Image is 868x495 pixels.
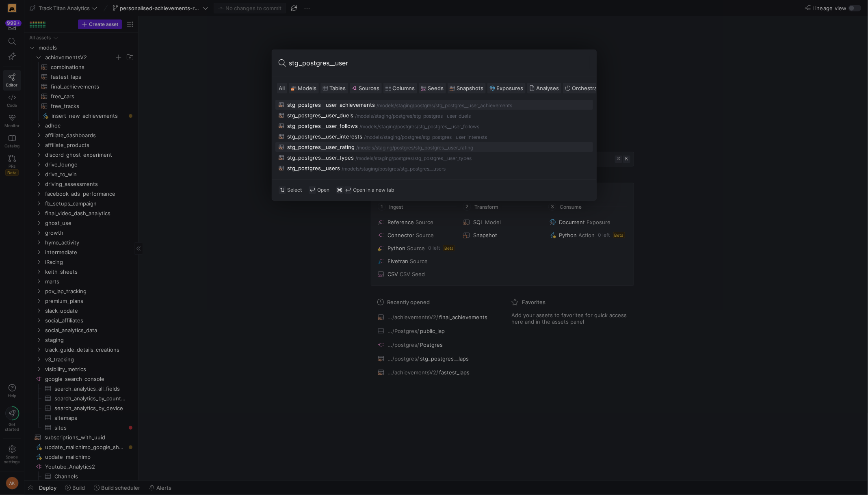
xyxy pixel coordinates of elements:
[288,133,363,140] div: stg_postgres__user_interests
[359,85,380,91] span: Sources
[457,85,484,91] span: Snapshots
[364,134,384,140] div: /models/
[422,134,487,140] div: /stg_postgres__user_interests
[330,85,346,91] span: Tables
[336,186,394,194] div: Open in a new tab
[350,83,382,93] button: Sources
[376,145,414,151] div: staging/postgres
[277,83,287,93] button: All
[289,83,319,93] button: Models
[309,186,330,194] div: Open
[361,166,399,172] div: staging/postgres
[288,165,340,171] div: stg_postgres__users
[356,156,375,161] div: /models/
[288,154,354,161] div: stg_postgres__user_types
[288,102,375,108] div: stg_postgres__user_achievements
[279,186,302,194] div: Select
[375,156,413,161] div: staging/postgres
[377,103,396,108] div: /models/
[320,83,348,93] button: Tables
[414,145,474,151] div: /stg_postgres__user_rating
[413,156,472,161] div: /stg_postgres__user_types
[563,83,612,93] button: Orchestrations
[537,85,559,91] span: Analyses
[396,103,434,108] div: staging/postgres
[288,123,358,129] div: stg_postgres__user_follows
[288,112,354,119] div: stg_postgres__user_duels
[413,113,471,119] div: /stg_postgres__user_duels
[393,85,415,91] span: Columns
[384,134,422,140] div: staging/postgres
[434,103,513,108] div: /stg_postgres__user_achievements
[399,166,446,172] div: /stg_postgres__users
[336,186,344,194] span: ⌘
[279,85,285,91] span: All
[572,85,610,91] span: Orchestrations
[357,145,376,151] div: /models/
[419,83,446,93] button: Seeds
[289,56,590,69] input: Search or run a command
[355,113,375,119] div: /models/
[298,85,317,91] span: Models
[288,144,355,150] div: stg_postgres__user_rating
[428,85,444,91] span: Seeds
[360,124,379,130] div: /models/
[417,124,480,130] div: /stg_postgres__user_follows
[497,85,524,91] span: Exposures
[379,124,417,130] div: staging/postgres
[375,113,413,119] div: staging/postgres
[342,166,361,172] div: /models/
[383,83,417,93] button: Columns
[527,83,561,93] button: Analyses
[487,83,526,93] button: Exposures
[448,83,486,93] button: Snapshots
